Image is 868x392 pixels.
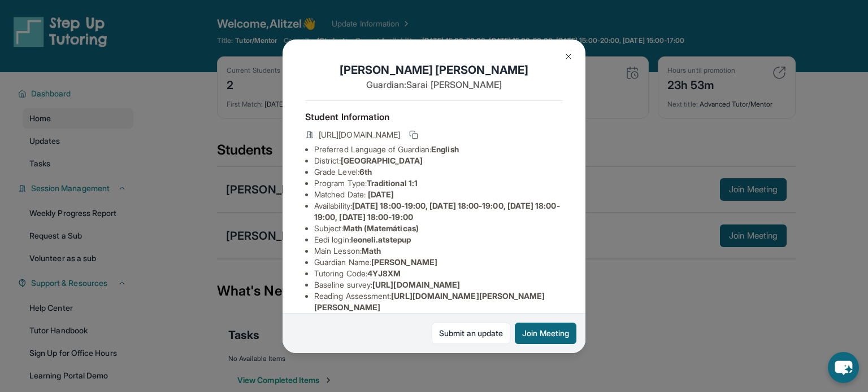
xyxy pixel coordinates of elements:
[564,52,573,61] img: Close Icon
[314,144,563,155] li: Preferred Language of Guardian:
[305,110,563,124] h4: Student Information
[368,190,394,199] span: [DATE]
[314,223,563,234] li: Subject :
[314,279,563,290] li: Baseline survey :
[432,323,510,344] a: Submit an update
[314,189,563,200] li: Matched Date:
[362,246,381,256] span: Math
[828,352,859,383] button: chat-button
[314,245,563,257] li: Main Lesson :
[305,78,563,91] p: Guardian: Sarai [PERSON_NAME]
[314,291,545,312] span: [URL][DOMAIN_NAME][PERSON_NAME][PERSON_NAME]
[314,257,563,268] li: Guardian Name :
[343,223,419,233] span: Math (Matemáticas)
[359,167,372,177] span: 6th
[314,201,560,222] span: [DATE] 18:00-19:00, [DATE] 18:00-19:00, [DATE] 18:00-19:00, [DATE] 18:00-19:00
[314,234,563,245] li: Eedi login :
[351,235,411,244] span: leoneli.atstepup
[314,166,563,178] li: Grade Level:
[371,257,437,267] span: [PERSON_NAME]
[314,178,563,189] li: Program Type:
[314,200,563,223] li: Availability:
[367,178,418,188] span: Traditional 1:1
[407,128,420,142] button: Copy link
[314,290,563,313] li: Reading Assessment :
[319,129,400,140] span: [URL][DOMAIN_NAME]
[515,323,576,344] button: Join Meeting
[305,62,563,78] h1: [PERSON_NAME] [PERSON_NAME]
[314,155,563,166] li: District:
[314,268,563,279] li: Tutoring Code :
[341,156,423,165] span: [GEOGRAPHIC_DATA]
[367,268,401,278] span: 4YJ8XM
[431,144,459,154] span: English
[372,280,460,289] span: [URL][DOMAIN_NAME]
